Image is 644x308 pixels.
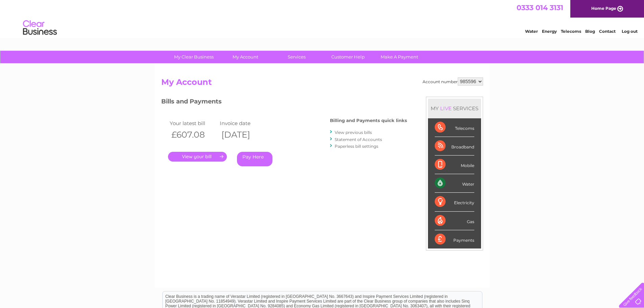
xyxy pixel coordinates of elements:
[217,51,273,63] a: My Account
[372,51,427,63] a: Make A Payment
[423,77,483,86] div: Account number
[428,99,481,118] div: MY SERVICES
[269,51,325,63] a: Services
[163,4,482,33] div: Clear Business is a trading name of Verastar Limited (registered in [GEOGRAPHIC_DATA] No. 3667643...
[320,51,376,63] a: Customer Help
[161,97,407,109] h3: Bills and Payments
[435,193,474,211] div: Electricity
[237,152,272,166] a: Pay Here
[435,212,474,230] div: Gas
[161,77,483,90] h2: My Account
[168,152,227,162] a: .
[168,128,218,142] th: £607.08
[561,29,581,34] a: Telecoms
[542,29,557,34] a: Energy
[435,156,474,174] div: Mobile
[166,51,222,63] a: My Clear Business
[218,128,268,142] th: [DATE]
[335,144,378,149] a: Paperless bill settings
[622,29,638,34] a: Log out
[168,119,218,128] td: Your latest bill
[330,118,407,123] h4: Billing and Payments quick links
[585,29,595,34] a: Blog
[517,3,563,12] a: 0333 014 3131
[525,29,538,34] a: Water
[599,29,616,34] a: Contact
[218,119,268,128] td: Invoice date
[335,137,382,142] a: Statement of Accounts
[23,18,57,38] img: logo.png
[435,118,474,137] div: Telecoms
[439,105,453,112] div: LIVE
[435,230,474,248] div: Payments
[435,137,474,156] div: Broadband
[335,130,372,135] a: View previous bills
[435,174,474,193] div: Water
